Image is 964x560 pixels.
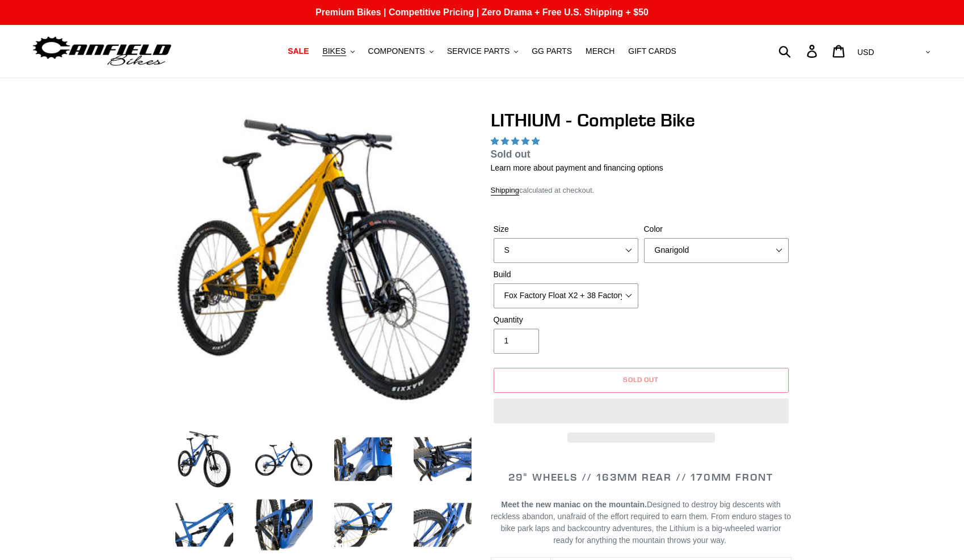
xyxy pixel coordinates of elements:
button: Sold out [494,368,789,393]
b: Meet the new maniac on the mountain. [501,500,647,509]
a: GG PARTS [526,44,578,59]
a: GIFT CARDS [622,44,682,59]
label: Color [644,223,789,235]
a: Learn more about payment and financing options [491,163,663,172]
span: GG PARTS [532,46,572,56]
span: 29" WHEELS // 163mm REAR // 170mm FRONT [508,470,773,483]
img: Load image into Gallery viewer, LITHIUM - Complete Bike [252,428,315,490]
img: LITHIUM - Complete Bike [175,112,472,408]
span: Designed to destroy big descents with reckless abandon, unafraid of the effort required to earn t... [491,500,791,545]
button: COMPONENTS [363,44,439,59]
span: . [724,536,726,545]
span: MERCH [586,46,614,56]
div: calculated at checkout. [491,185,792,196]
img: Load image into Gallery viewer, LITHIUM - Complete Bike [411,494,474,556]
span: From enduro stages to bike park laps and backcountry adventures, the Lithium is a big-wheeled war... [500,512,791,545]
span: Sold out [491,149,531,160]
img: Load image into Gallery viewer, LITHIUM - Complete Bike [173,428,235,490]
a: MERCH [580,44,620,59]
img: Load image into Gallery viewer, LITHIUM - Complete Bike [411,428,474,490]
img: Load image into Gallery viewer, LITHIUM - Complete Bike [173,494,235,556]
label: Size [494,223,638,235]
span: GIFT CARDS [628,46,676,56]
img: Load image into Gallery viewer, LITHIUM - Complete Bike [332,428,394,490]
img: Load image into Gallery viewer, LITHIUM - Complete Bike [252,494,315,556]
h1: LITHIUM - Complete Bike [491,109,792,131]
button: BIKES [317,44,360,59]
span: COMPONENTS [368,46,425,56]
input: Search [785,39,814,63]
button: SERVICE PARTS [441,44,524,59]
span: BIKES [322,46,346,56]
span: SERVICE PARTS [447,46,510,56]
a: Shipping [491,186,520,196]
label: Quantity [494,314,638,326]
label: Build [494,269,638,281]
span: 5.00 stars [491,137,542,146]
img: Load image into Gallery viewer, LITHIUM - Complete Bike [332,494,394,556]
span: SALE [288,46,309,56]
a: SALE [282,44,314,59]
span: Sold out [623,375,659,384]
img: Canfield Bikes [31,33,173,69]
